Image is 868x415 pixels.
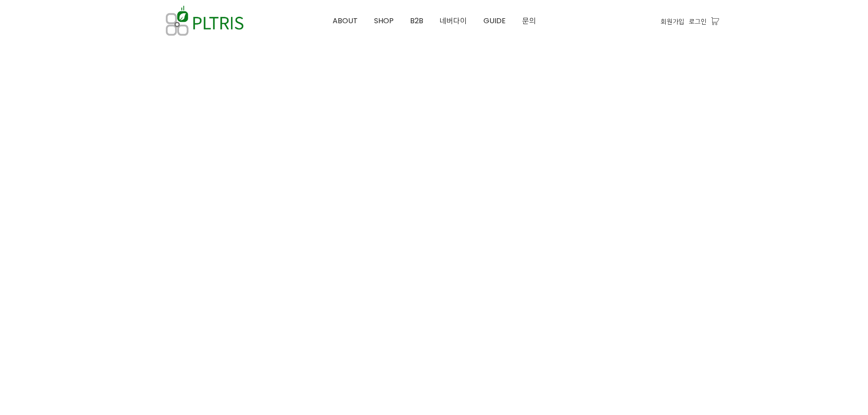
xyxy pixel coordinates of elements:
[483,15,506,26] span: GUIDE
[514,0,544,41] a: 문의
[333,15,358,26] span: ABOUT
[324,0,366,41] a: ABOUT
[431,0,475,41] a: 네버다이
[402,0,431,41] a: B2B
[374,15,394,26] span: SHOP
[366,0,402,41] a: SHOP
[410,15,423,26] span: B2B
[689,16,707,26] a: 로그인
[661,16,684,26] a: 회원가입
[475,0,514,41] a: GUIDE
[440,15,467,26] span: 네버다이
[522,15,536,26] span: 문의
